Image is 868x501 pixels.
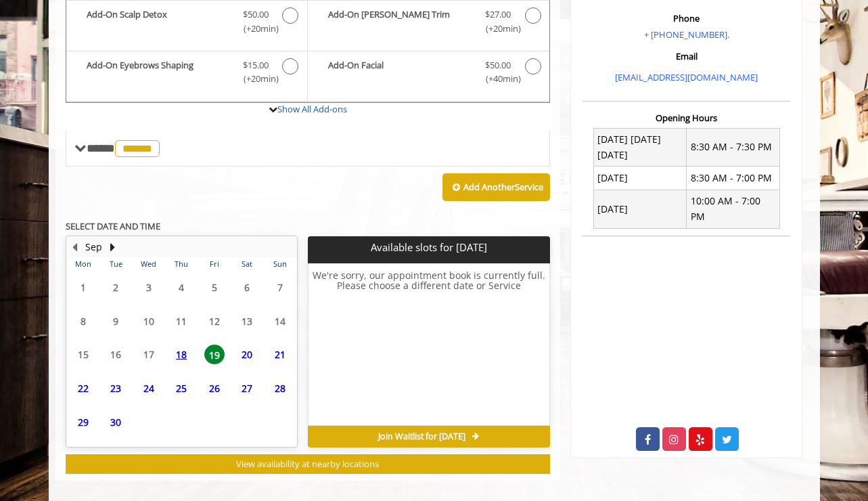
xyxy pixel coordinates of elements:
span: 30 [106,412,126,432]
td: Select day20 [231,338,263,372]
td: Select day18 [165,338,198,372]
th: Fri [198,257,230,271]
h6: We're sorry, our appointment book is currently full. Please choose a different date or Service [309,270,549,420]
td: Select day24 [132,372,164,406]
span: (+40min ) [478,72,518,86]
span: 22 [73,378,93,398]
th: Mon [67,257,99,271]
span: View availability at nearby locations [236,458,379,470]
span: $50.00 [485,58,511,72]
td: 8:30 AM - 7:30 PM [687,128,780,167]
span: 23 [106,378,126,398]
label: Add-On Facial [315,58,543,90]
span: 19 [204,345,225,364]
button: Add AnotherService [442,173,550,202]
a: [EMAIL_ADDRESS][DOMAIN_NAME] [615,71,758,83]
b: Add-On [PERSON_NAME] Trim [328,7,472,36]
button: Next Month [108,240,118,255]
b: SELECT DATE AND TIME [66,220,160,232]
b: Add-On Eyebrows Shaping [87,58,229,87]
td: [DATE] [593,190,687,228]
label: Add-On Beard Trim [315,7,543,39]
p: Available slots for [DATE] [313,242,545,253]
span: 20 [237,345,257,364]
td: [DATE] [DATE] [DATE] [593,128,687,167]
td: Select day19 [198,338,230,372]
b: Add Another Service [463,181,543,193]
th: Sat [231,257,263,271]
td: Select day23 [99,372,132,406]
th: Tue [99,257,132,271]
td: [DATE] [593,167,687,190]
span: 24 [139,378,159,398]
span: 27 [237,378,257,398]
td: 8:30 AM - 7:00 PM [687,167,780,190]
span: $50.00 [243,7,269,22]
td: Select day28 [263,372,296,406]
span: (+20min ) [235,22,275,36]
label: Add-On Scalp Detox [73,7,300,39]
h3: Phone [586,14,787,23]
span: 26 [204,378,225,398]
a: + [PHONE_NUMBER]. [644,28,729,41]
span: 29 [73,412,93,432]
label: Add-On Eyebrows Shaping [73,58,300,90]
span: Join Waitlist for [DATE] [378,431,465,442]
span: $27.00 [485,7,511,22]
span: 25 [171,378,191,398]
span: 18 [171,345,191,364]
th: Thu [165,257,198,271]
td: Select day27 [231,372,263,406]
span: 28 [270,378,290,398]
button: Sep [85,240,102,255]
td: Select day29 [67,405,99,439]
th: Sun [263,257,296,271]
span: $15.00 [243,58,269,72]
td: Select day26 [198,372,230,406]
a: Show All Add-ons [277,103,347,115]
span: (+20min ) [478,22,518,36]
td: Select day25 [165,372,198,406]
td: 10:00 AM - 7:00 PM [687,190,780,228]
button: Previous Month [70,240,81,255]
button: View availability at nearby locations [66,454,551,474]
h3: Email [586,51,787,61]
b: Add-On Facial [328,58,472,87]
b: Add-On Scalp Detox [87,7,229,36]
td: Select day30 [99,405,132,439]
td: Select day21 [263,338,296,372]
h3: Opening Hours [583,113,790,123]
span: (+20min ) [235,72,275,86]
th: Wed [132,257,164,271]
span: 21 [270,345,290,364]
td: Select day22 [67,372,99,406]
